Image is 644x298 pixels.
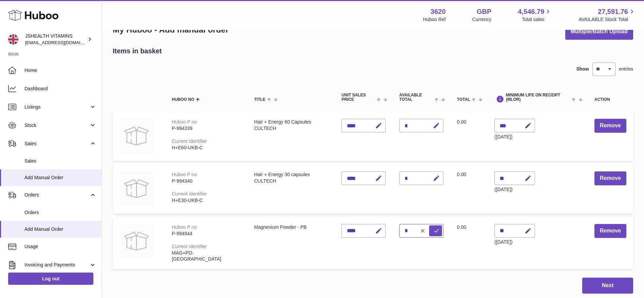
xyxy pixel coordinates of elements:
span: Stock [24,122,89,129]
span: Add Manual Order [24,174,96,181]
span: Dashboard [24,86,96,92]
td: Hair + Energy 60 Capsules CULTECH [247,112,335,161]
span: Listings [24,104,89,110]
div: JSHEALTH VITAMINS [25,33,86,46]
button: Remove [594,119,626,133]
span: Minimum Life On Receipt (MLOR) [506,93,570,102]
span: AVAILABLE Total [399,93,433,102]
span: Add Manual Order [24,226,96,232]
span: Unit Sales Price [342,93,375,102]
div: Huboo Ref [423,16,446,23]
button: Multiple/Batch Upload [565,24,633,40]
button: Remove [594,171,626,185]
img: Hair + Energy 60 Capsules CULTECH [119,119,153,153]
a: Log out [8,273,93,285]
div: H+E30-UKB-C [172,197,240,204]
div: H+E60-UKB-C [172,145,240,151]
h2: Items in basket [113,46,162,56]
button: Next [582,278,633,294]
span: Total sales [522,16,552,23]
div: Current identifier [172,244,207,249]
div: ([DATE]) [494,134,535,140]
img: internalAdmin-3620@internal.huboo.com [8,34,18,44]
button: Remove [594,224,626,238]
div: Current identifier [172,191,207,197]
div: P-994340 [172,178,240,184]
span: 0.00 [457,224,466,230]
span: 0.00 [457,119,466,125]
div: Huboo P no [172,172,197,177]
span: AVAILABLE Stock Total [578,16,636,23]
div: ([DATE]) [494,239,535,245]
span: Home [24,67,96,74]
span: Sales [24,141,89,147]
span: Title [254,97,265,102]
img: Magnesium Powder - PB [119,224,153,258]
span: Huboo no [172,97,194,102]
span: Invoicing and Payments [24,262,89,268]
a: 4,546.79 Total sales [518,7,552,23]
a: 27,591.76 AVAILABLE Stock Total [578,7,636,23]
strong: GBP [477,7,491,16]
span: Sales [24,158,96,164]
td: Hair + Energy 30 capsules CULTECH [247,165,335,214]
div: ([DATE]) [494,186,535,193]
div: P-994944 [172,230,240,237]
span: 0.00 [457,172,466,177]
span: 27,591.76 [598,7,628,16]
label: Show [576,66,589,72]
img: Hair + Energy 30 capsules CULTECH [119,171,153,205]
td: Magnesium Powder - PB [247,217,335,269]
div: Huboo P no [172,224,197,230]
span: Orders [24,209,96,216]
span: Total [457,97,470,102]
span: entries [619,66,633,72]
span: Usage [24,243,96,250]
strong: 3620 [430,7,446,16]
div: Huboo P no [172,119,197,125]
span: Orders [24,192,89,198]
div: Current identifier [172,138,207,144]
span: [EMAIL_ADDRESS][DOMAIN_NAME] [25,40,100,45]
div: Currency [472,16,492,23]
div: Action [594,97,626,102]
div: MAG+PD-[GEOGRAPHIC_DATA] [172,250,240,263]
h1: My Huboo - Add manual order [113,24,229,35]
span: 4,546.79 [518,7,545,16]
div: P-994339 [172,125,240,132]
